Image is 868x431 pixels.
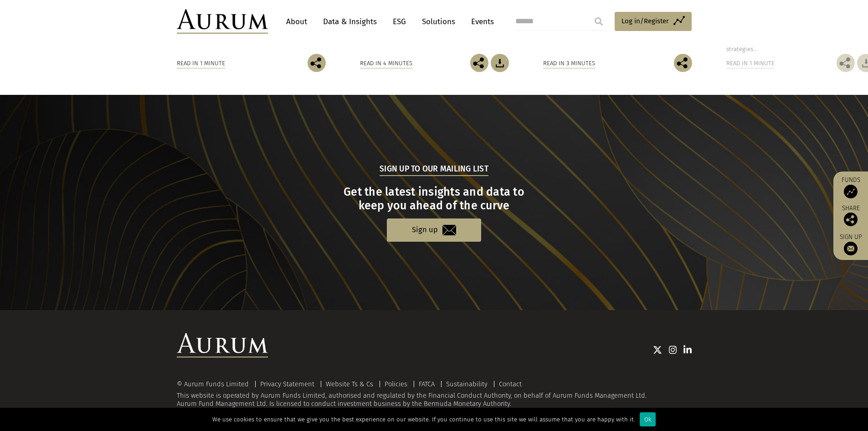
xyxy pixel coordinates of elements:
img: Aurum [177,9,268,34]
a: Funds [838,176,863,198]
a: About [282,13,312,30]
img: Sign up to our newsletter [844,242,858,255]
img: Share this post [837,54,855,72]
a: Log in/Register [615,12,692,31]
div: Read in 4 minutes [360,58,412,68]
img: Share this post [674,54,692,72]
a: Events [467,13,494,30]
a: Privacy Statement [260,380,314,388]
img: Share this post [470,54,488,72]
img: Twitter icon [653,345,662,354]
img: Share this post [844,213,858,226]
div: Read in 1 minute [726,58,775,68]
a: FATCA [419,380,435,388]
div: Share [838,205,863,226]
a: Website Ts & Cs [326,380,373,388]
input: Submit [590,12,608,31]
a: Sign up [387,218,481,242]
a: Policies [385,380,407,388]
a: Contact [499,380,522,388]
a: Sign up [838,233,863,255]
img: Aurum Logo [177,333,268,358]
a: Solutions [417,13,460,30]
div: This website is operated by Aurum Funds Limited, authorised and regulated by the Financial Conduc... [177,380,692,408]
img: Share this post [308,54,326,72]
div: Read in 1 minute [177,58,225,68]
a: ESG [388,13,411,30]
div: Ok [640,412,656,426]
div: © Aurum Funds Limited [177,381,253,388]
a: Data & Insights [318,13,381,30]
a: Sustainability [446,380,488,388]
h3: Get the latest insights and data to keep you ahead of the curve [178,185,690,213]
h5: Sign up to our mailing list [380,163,488,176]
img: Instagram icon [669,345,677,354]
img: Access Funds [844,185,858,198]
div: Read in 3 minutes [543,58,595,68]
span: Log in/Register [621,16,669,26]
img: Linkedin icon [683,345,692,354]
img: Download Article [491,54,509,72]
